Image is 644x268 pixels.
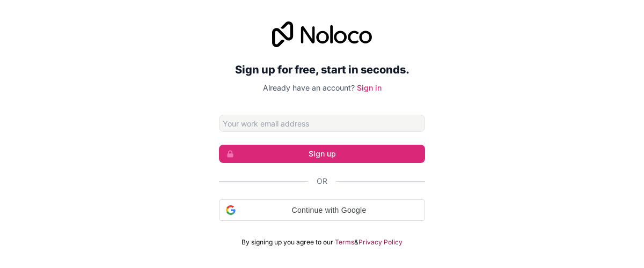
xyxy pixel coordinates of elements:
span: Already have an account? [263,83,355,92]
h2: Sign up for free, start in seconds. [219,60,425,79]
button: Sign up [219,145,425,163]
div: Continue with Google [219,199,425,221]
span: Continue with Google [240,205,418,216]
span: Or [317,176,327,187]
a: Sign in [357,83,382,92]
a: Privacy Policy [358,238,402,247]
a: Terms [335,238,354,247]
span: By signing up you agree to our [241,238,333,247]
span: & [354,238,358,247]
input: Email address [219,115,425,132]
